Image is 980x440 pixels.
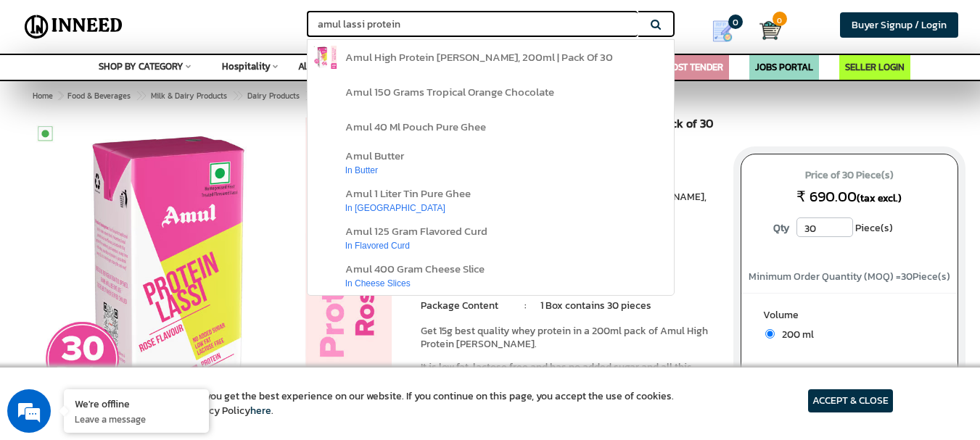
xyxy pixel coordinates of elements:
[763,308,936,326] label: Volume
[421,361,718,413] p: It is low fat, lactose free and has no added sugar and all this comes with just 107kcal in 200ml ...
[808,389,893,412] article: ACCEPT & CLOSE
[305,87,312,104] span: >
[845,60,905,74] a: SELLER LOGIN
[308,220,674,257] a: amul 125 gram flavored curdin flavored curd
[247,90,300,101] span: Dairy Products
[67,90,131,101] span: Food & Beverages
[421,325,718,351] p: Get 15g best quality whey protein in a 200ml pack of Amul High Protein [PERSON_NAME].
[345,147,404,164] span: amul butter
[75,81,244,100] div: Leave a message
[99,59,184,73] span: SHOP BY CATEGORY
[345,83,554,100] span: amul 150 grams tropical orange chocolate
[58,90,62,101] span: >
[308,109,674,144] a: amul 40 ml pouch pure ghee
[30,87,56,104] a: Home
[712,20,733,42] img: Show My Quotes
[87,389,674,418] article: We use cookies to ensure you get the best experience on our website. If you continue on this page...
[728,14,743,29] span: 0
[75,397,198,410] div: We're offline
[25,87,61,95] img: logo_Zg8I0qSkbAqR2WFHt3p6CTuqpyXMFPubPcD2OT02zFN43Cy9FUNNG3NEPhM_Q1qe_.png
[901,269,913,284] span: 30
[540,299,719,313] li: 1 Box contains 30 pieces
[840,12,958,38] a: Buyer Signup / Login
[20,9,128,45] img: Inneed.Market
[759,20,781,41] img: Cart
[151,90,227,101] span: Milk & Dairy Products
[238,7,273,42] div: Minimize live chat window
[755,164,944,187] span: Price of 30 Piece(s)
[307,11,638,37] input: Search for Brands, Products, Sellers, Manufacturers...
[100,274,110,283] img: salesiqlogo_leal7QplfZFryJ6FIlVepeu7OftD7mt8q6exU6-34PB8prfIgodN67KcxXM9Y7JQ_.png
[511,299,540,313] li: :
[65,90,595,101] span: Amul High Protein [PERSON_NAME], 200mL | Pack of 30
[749,269,950,284] span: Minimum Order Quantity (MOQ) = Piece(s)
[345,223,487,239] span: amul 125 gram flavored curd
[696,14,759,48] a: my Quotes 0
[75,412,198,426] p: Leave a message
[345,118,486,135] span: amul 40 ml pouch pure ghee
[345,49,613,65] span: amul high protein [PERSON_NAME], 200ml | pack of 30
[7,289,276,340] textarea: Type your message and click 'Submit'
[136,87,143,104] span: >
[308,257,674,295] a: amul 400 gram cheese slicein cheese slices
[345,185,471,202] span: amul 1 liter tin pure ghee
[852,17,947,33] span: Buyer Signup / Login
[308,144,674,182] a: amul butterin butter
[244,87,302,104] a: Dairy Products
[148,87,230,104] a: Milk & Dairy Products
[421,299,510,313] li: Package Content
[666,60,723,74] a: POST TENDER
[232,87,239,104] span: >
[222,59,271,73] span: Hospitality
[857,191,902,206] span: (tax excl.)
[114,273,184,283] em: Driven by SalesIQ
[30,129,253,275] span: We are offline. Please leave us a message.
[773,12,787,26] span: 0
[298,59,342,73] span: All Brands
[345,237,487,252] div: in flavored curd
[308,182,674,220] a: amul 1 liter tin pure gheein [GEOGRAPHIC_DATA]
[855,217,893,239] span: Piece(s)
[345,199,471,214] div: in [GEOGRAPHIC_DATA]
[250,403,271,418] a: here
[759,14,769,46] a: Cart 0
[65,87,133,104] a: Food & Beverages
[741,365,958,381] div: ADD TO
[775,327,814,342] span: 200 ml
[345,162,404,176] div: in butter
[796,186,857,207] span: ₹ 690.00
[213,340,263,360] em: Submit
[345,275,485,289] div: in cheese slices
[308,40,674,75] a: amul high protein [PERSON_NAME], 200ml | pack of 30
[308,75,674,109] a: amul 150 grams tropical orange chocolate
[755,60,813,74] a: JOBS PORTAL
[345,260,485,277] span: amul 400 gram cheese slice
[766,217,796,239] label: Qty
